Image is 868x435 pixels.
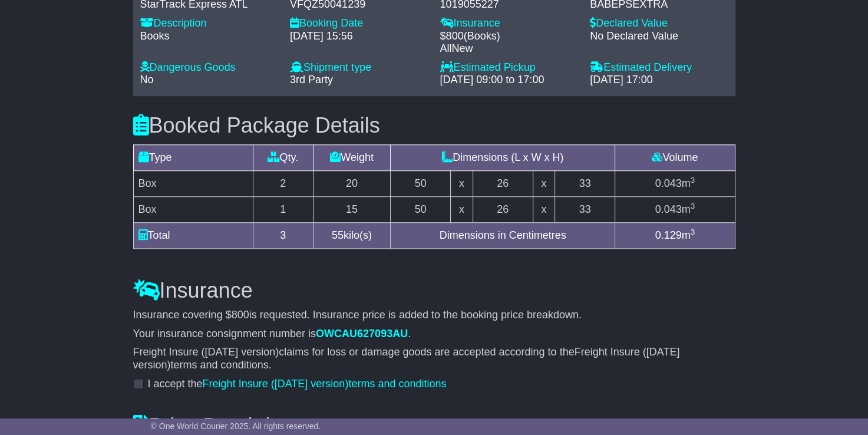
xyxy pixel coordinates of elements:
[440,61,579,74] div: Estimated Pickup
[446,30,464,42] span: 800
[440,42,579,55] div: AllNew
[555,170,615,196] td: 33
[533,196,555,222] td: x
[332,229,344,241] span: 55
[313,196,391,222] td: 15
[391,222,615,248] td: Dimensions in Centimetres
[655,177,681,189] span: 0.043
[290,30,428,43] div: [DATE] 15:56
[203,378,349,390] span: Freight Insure ([DATE] version)
[253,196,313,222] td: 1
[313,144,391,170] td: Weight
[253,222,313,248] td: 3
[316,328,408,340] span: OWCAU627093AU
[290,61,428,74] div: Shipment type
[615,222,735,248] td: m
[473,170,533,196] td: 26
[133,309,735,322] p: Insurance covering $ is requested. Insurance price is added to the booking price breakdown.
[691,176,695,184] sup: 3
[440,17,579,30] div: Insurance
[391,170,451,196] td: 50
[473,196,533,222] td: 26
[133,144,253,170] td: Type
[253,170,313,196] td: 2
[313,222,391,248] td: kilo(s)
[290,74,333,85] span: 3rd Party
[451,170,473,196] td: x
[691,228,695,236] sup: 3
[391,196,451,222] td: 50
[440,30,579,55] div: $ ( )
[451,196,473,222] td: x
[615,170,735,196] td: m
[590,74,728,87] div: [DATE] 17:00
[590,61,728,74] div: Estimated Delivery
[555,196,615,222] td: 33
[590,17,728,30] div: Declared Value
[133,170,253,196] td: Box
[313,170,391,196] td: 20
[140,17,279,30] div: Description
[148,378,447,391] label: I accept the
[140,74,154,85] span: No
[440,74,579,87] div: [DATE] 09:00 to 17:00
[133,346,680,371] span: Freight Insure ([DATE] version)
[615,196,735,222] td: m
[140,61,279,74] div: Dangerous Goods
[615,144,735,170] td: Volume
[290,17,428,30] div: Booking Date
[533,170,555,196] td: x
[133,114,735,137] h3: Booked Package Details
[133,222,253,248] td: Total
[203,378,447,390] a: Freight Insure ([DATE] version)terms and conditions
[691,202,695,210] sup: 3
[133,346,735,371] p: claims for loss or damage goods are accepted according to the terms and conditions.
[655,203,681,215] span: 0.043
[133,328,735,341] p: Your insurance consignment number is .
[151,421,321,431] span: © One World Courier 2025. All rights reserved.
[133,346,279,358] span: Freight Insure ([DATE] version)
[391,144,615,170] td: Dimensions (L x W x H)
[253,144,313,170] td: Qty.
[590,30,728,43] div: No Declared Value
[133,279,735,302] h3: Insurance
[140,30,279,43] div: Books
[467,30,497,42] span: Books
[133,196,253,222] td: Box
[655,229,681,241] span: 0.129
[232,309,249,321] span: 800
